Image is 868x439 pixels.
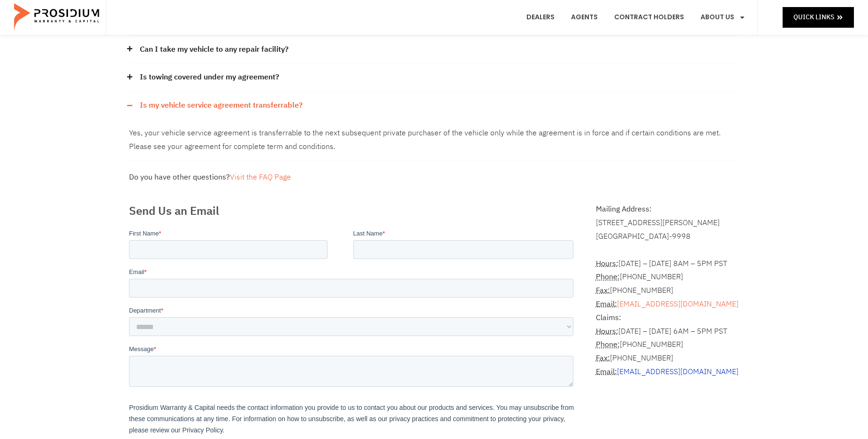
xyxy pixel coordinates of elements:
[129,36,739,64] div: Can I take my vehicle to any repair facility?
[596,353,610,364] strong: Fax:
[596,339,620,350] abbr: Phone Number
[596,243,739,379] address: [DATE] – [DATE] 8AM – 5PM PST [PHONE_NUMBER] [PHONE_NUMBER]
[596,366,617,377] abbr: Email Address
[596,366,617,377] strong: Email:
[129,119,739,161] div: Is my vehicle service agreement transferrable?
[140,99,303,112] a: Is my vehicle service agreement transferrable?
[230,172,291,183] a: Visit the FAQ Page
[793,11,834,23] span: Quick Links
[596,298,617,310] strong: Email:
[129,63,739,92] div: Is towing covered under my agreement?
[596,258,618,269] strong: Hours:
[596,312,621,323] b: Claims:
[596,216,739,230] div: [STREET_ADDRESS][PERSON_NAME]
[596,230,739,243] div: [GEOGRAPHIC_DATA]-9998
[140,71,279,84] a: Is towing covered under my agreement?
[596,204,652,215] b: Mailing Address:
[596,339,620,350] strong: Phone:
[783,7,854,27] a: Quick Links
[596,353,610,364] abbr: Fax
[596,326,618,337] strong: Hours:
[596,285,610,296] strong: Fax:
[596,298,617,310] abbr: Email Address
[129,92,739,119] div: Is my vehicle service agreement transferrable?
[596,311,739,379] p: [DATE] – [DATE] 6AM – 5PM PST [PHONE_NUMBER] [PHONE_NUMBER]
[596,326,618,337] abbr: Hours
[596,258,618,269] abbr: Hours
[617,298,739,310] a: [EMAIL_ADDRESS][DOMAIN_NAME]
[596,271,620,282] abbr: Phone Number
[596,285,610,296] abbr: Fax
[617,366,739,377] a: [EMAIL_ADDRESS][DOMAIN_NAME]
[140,43,289,56] a: Can I take my vehicle to any repair facility?
[129,203,577,219] h2: Send Us an Email
[129,171,739,184] div: Do you have other questions?
[596,271,620,282] strong: Phone:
